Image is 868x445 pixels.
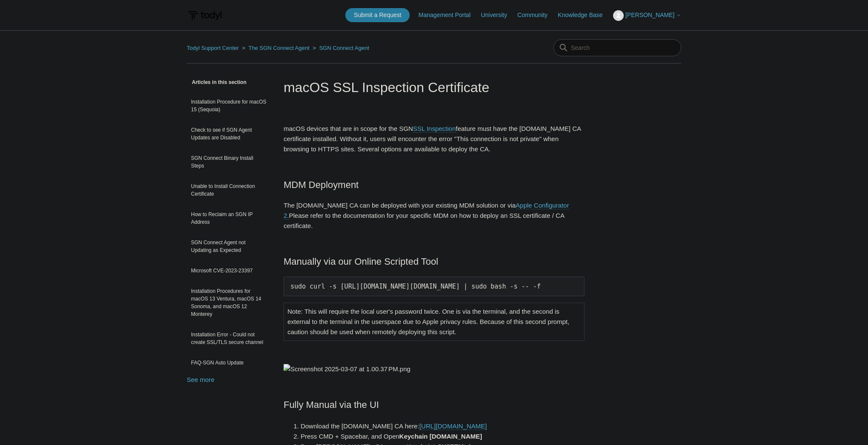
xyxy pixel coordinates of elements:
[284,397,584,412] h2: Fully Manual via the UI
[481,11,515,20] a: University
[399,433,482,440] strong: Keychain [DOMAIN_NAME]
[249,45,310,51] a: The SGN Connect Agent
[419,11,479,20] a: Management Portal
[187,283,271,322] a: Installation Procedures for macOS 13 Ventura, macOS 14 Sonoma, and macOS 12 Monterey
[284,124,584,154] p: macOS devices that are in scope for the SGN feature must have the [DOMAIN_NAME] CA certificate in...
[187,45,240,51] li: Todyl Support Center
[301,421,584,431] li: Download the [DOMAIN_NAME] CA here:
[284,77,584,98] h1: macOS SSL Inspection Certificate
[187,376,214,383] a: See more
[187,327,271,350] a: Installation Error - Could not create SSL/TLS secure channel
[187,94,271,118] a: Installation Procedure for macOS 15 (Sequoia)
[301,431,584,442] li: Press CMD + Spacebar, and Open
[319,45,369,51] a: SGN Connect Agent
[187,79,246,85] span: Articles in this section
[284,303,584,341] td: Note: This will require the local user's password twice. One is via the terminal, and the second ...
[625,12,674,18] span: [PERSON_NAME]
[284,200,584,231] p: The [DOMAIN_NAME] CA can be deployed with your existing MDM solution or via Please refer to the d...
[187,45,239,51] a: Todyl Support Center
[187,263,271,279] a: Microsoft CVE-2023-23397
[187,150,271,174] a: SGN Connect Binary Install Steps
[284,177,584,192] h2: MDM Deployment
[558,11,611,20] a: Knowledge Base
[187,8,223,23] img: Todyl Support Center Help Center home page
[613,10,681,21] button: [PERSON_NAME]
[311,45,369,51] li: SGN Connect Agent
[187,178,271,202] a: Unable to Install Connection Certificate
[187,122,271,146] a: Check to see if SGN Agent Updates are Disabled
[284,202,569,220] a: Apple Configurator 2.
[284,277,584,296] pre: sudo curl -s [URL][DOMAIN_NAME][DOMAIN_NAME] | sudo bash -s -- -f
[187,355,271,371] a: FAQ-SGN Auto Update
[187,206,271,230] a: How to Reclaim an SGN IP Address
[284,364,410,374] img: Screenshot 2025-03-07 at 1.00.37 PM.png
[420,422,487,430] a: [URL][DOMAIN_NAME]
[240,45,311,51] li: The SGN Connect Agent
[413,125,456,133] a: SSL Inspection
[345,8,410,22] a: Submit a Request
[518,11,556,20] a: Community
[553,39,681,56] input: Search
[284,254,584,269] h2: Manually via our Online Scripted Tool
[187,234,271,258] a: SGN Connect Agent not Updating as Expected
